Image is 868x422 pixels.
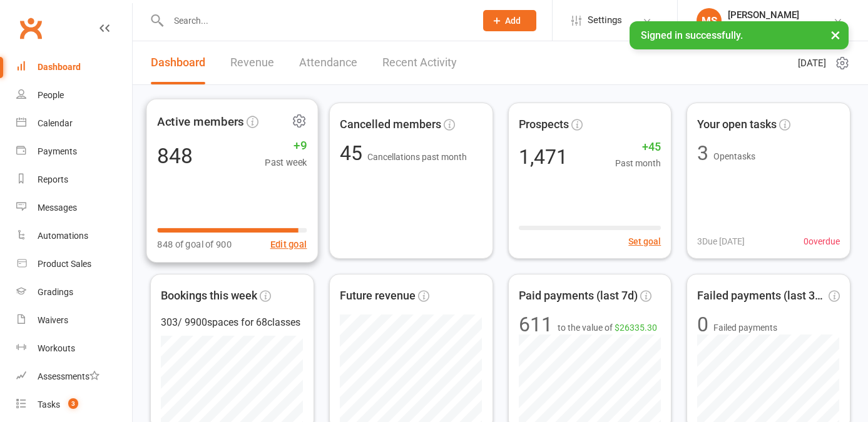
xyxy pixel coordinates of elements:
[728,21,833,32] div: Bujutsu Martial Arts Centre
[38,62,81,72] div: Dashboard
[68,398,78,409] span: 3
[16,334,132,363] a: Workouts
[697,234,745,248] span: 3 Due [DATE]
[157,145,193,166] div: 848
[641,29,743,41] span: Signed in successfully.
[38,287,73,297] div: Gradings
[615,156,661,170] span: Past month
[697,116,777,134] span: Your open tasks
[824,21,847,48] button: ×
[161,287,257,305] span: Bookings this week
[519,314,553,334] div: 611
[16,109,132,138] a: Calendar
[16,306,132,334] a: Waivers
[299,41,357,84] a: Attendance
[16,138,132,166] a: Payments
[38,203,77,213] div: Messages
[697,287,826,305] span: Failed payments (last 30d)
[38,371,100,381] div: Assessments
[38,118,73,128] div: Calendar
[16,166,132,194] a: Reports
[713,151,755,161] span: Open tasks
[519,116,569,134] span: Prospects
[38,146,77,156] div: Payments
[588,6,622,34] span: Settings
[713,321,777,334] span: Failed payments
[340,116,441,134] span: Cancelled members
[151,41,205,84] a: Dashboard
[16,194,132,222] a: Messages
[38,399,60,409] div: Tasks
[15,13,46,44] a: Clubworx
[697,8,722,33] div: MS
[157,112,244,131] span: Active members
[16,81,132,109] a: People
[265,155,307,170] span: Past week
[165,12,467,29] input: Search...
[615,138,661,156] span: +45
[38,231,88,241] div: Automations
[38,343,75,353] div: Workouts
[38,315,68,325] div: Waivers
[367,152,467,162] span: Cancellations past month
[157,237,232,252] span: 848 of goal of 900
[161,314,304,331] div: 303 / 9900 spaces for 68 classes
[697,314,708,334] div: 0
[340,287,416,305] span: Future revenue
[340,141,367,165] span: 45
[628,234,661,248] button: Set goal
[265,136,307,155] span: +9
[519,287,638,305] span: Paid payments (last 7d)
[804,234,840,248] span: 0 overdue
[270,237,307,252] button: Edit goal
[505,16,521,26] span: Add
[382,41,457,84] a: Recent Activity
[483,10,536,31] button: Add
[38,174,68,184] div: Reports
[697,143,708,163] div: 3
[16,363,132,391] a: Assessments
[16,53,132,81] a: Dashboard
[38,259,91,269] div: Product Sales
[230,41,274,84] a: Revenue
[16,278,132,306] a: Gradings
[615,323,657,333] span: $26335.30
[16,250,132,278] a: Product Sales
[38,90,64,100] div: People
[519,147,568,167] div: 1,471
[16,222,132,250] a: Automations
[558,321,657,334] span: to the value of
[728,9,833,21] div: [PERSON_NAME]
[16,391,132,419] a: Tasks 3
[798,56,826,71] span: [DATE]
